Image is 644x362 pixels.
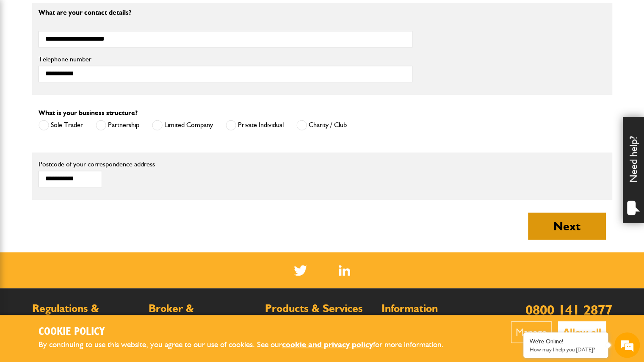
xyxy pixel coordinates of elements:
label: Limited Company [152,120,213,130]
p: How may I help you today? [530,346,602,353]
input: Enter your last name [11,78,155,97]
em: Start Chat [115,261,154,272]
h2: Regulations & Documents [32,303,140,325]
div: Minimize live chat window [139,4,159,25]
label: What is your business structure? [39,110,138,116]
label: Partnership [96,120,139,130]
div: Need help? [623,117,644,223]
img: Linked In [339,265,350,276]
input: Enter your email address [11,103,155,122]
p: By continuing to use this website, you agree to our use of cookies. See our for more information. [39,338,458,351]
a: cookie and privacy policy [282,340,373,349]
h2: Cookie Policy [39,326,458,339]
button: Manage [511,321,552,343]
label: Postcode of your correspondence address [39,161,168,168]
div: Chat with us now [44,47,142,58]
label: Telephone number [39,56,412,63]
label: Charity / Club [296,120,347,130]
button: Next [528,213,606,240]
label: Sole Trader [39,120,83,130]
a: LinkedIn [339,265,350,276]
h2: Information [381,303,489,314]
button: Allow all [558,321,606,343]
label: Private Individual [226,120,284,130]
img: d_20077148190_company_1631870298795_20077148190 [14,47,36,59]
p: What are your contact details? [39,9,412,16]
div: We're Online! [530,338,602,345]
textarea: Type your message and hit 'Enter' [11,153,155,254]
h2: Products & Services [265,303,373,314]
h2: Broker & Intermediary [149,303,257,325]
img: Twitter [294,265,307,276]
input: Enter your phone number [11,128,155,147]
a: 0800 141 2877 [525,301,612,318]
